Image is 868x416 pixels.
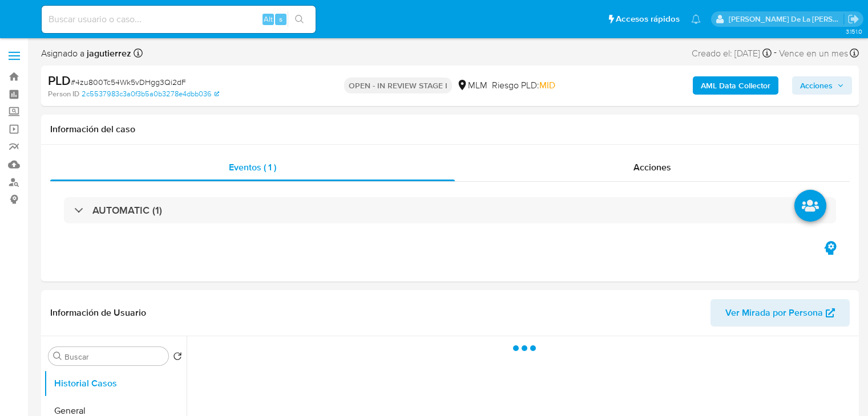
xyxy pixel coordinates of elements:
span: Accesos rápidos [616,13,680,25]
span: Acciones [633,161,671,174]
b: AML Data Collector [701,76,770,95]
b: jagutierrez [84,47,131,60]
button: Acciones [792,76,852,95]
p: javier.gutierrez@mercadolibre.com.mx [729,14,844,25]
span: Asignado a [41,47,131,60]
a: Notificaciones [691,14,701,24]
button: Ver Mirada por Persona [710,299,850,327]
h1: Información de Usuario [50,307,146,319]
button: AML Data Collector [693,76,778,95]
button: Volver al orden por defecto [173,352,182,364]
b: PLD [48,71,71,89]
input: Buscar [64,352,164,362]
button: search-icon [288,11,311,27]
span: Ver Mirada por Persona [725,299,823,327]
span: Vence en un mes [779,47,848,60]
input: Buscar usuario o caso... [42,12,316,27]
b: Person ID [48,89,79,99]
div: AUTOMATIC (1) [64,197,836,223]
span: # 4zu800Tc54Wk5vDHgg3Qi2dF [71,76,186,88]
p: OPEN - IN REVIEW STAGE I [344,78,452,93]
button: Historial Casos [44,370,187,397]
span: Alt [264,14,273,25]
span: Riesgo PLD: [492,79,555,92]
span: - [774,46,777,61]
span: Eventos ( 1 ) [229,161,276,174]
span: s [279,14,282,25]
a: 2c5537983c3a0f3b5a0b3278e4dbb036 [82,89,219,99]
span: Acciones [800,76,833,95]
h3: AUTOMATIC (1) [92,204,162,217]
div: MLM [457,79,487,92]
div: Creado el: [DATE] [692,46,772,61]
a: Salir [847,13,859,25]
h1: Información del caso [50,124,850,135]
span: MID [539,79,555,92]
button: Buscar [53,352,62,361]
